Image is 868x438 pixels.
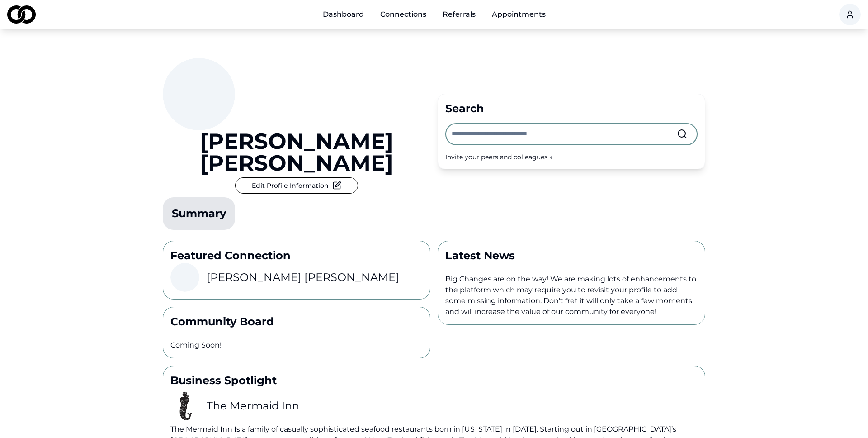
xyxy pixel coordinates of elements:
[316,5,371,24] a: Dashboard
[485,5,553,24] a: Appointments
[163,130,430,174] a: [PERSON_NAME] [PERSON_NAME]
[445,248,698,263] p: Latest News
[170,373,698,388] p: Business Spotlight
[207,270,399,285] h3: [PERSON_NAME] [PERSON_NAME]
[207,399,299,413] h3: The Mermaid Inn
[445,274,698,317] p: Big Changes are on the way! We are making lots of enhancements to the platform which may require ...
[7,5,36,24] img: logo
[170,248,423,263] p: Featured Connection
[445,101,698,116] div: Search
[373,5,434,24] a: Connections
[235,177,358,194] button: Edit Profile Information
[316,5,553,24] nav: Main
[170,340,423,351] p: Coming Soon!
[172,206,226,221] div: Summary
[445,152,698,162] div: Invite your peers and colleagues →
[435,5,483,24] a: Referrals
[170,391,199,420] img: 2536d4df-93e4-455f-9ee8-7602d4669c22-images-images-profile_picture.png
[170,314,423,329] p: Community Board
